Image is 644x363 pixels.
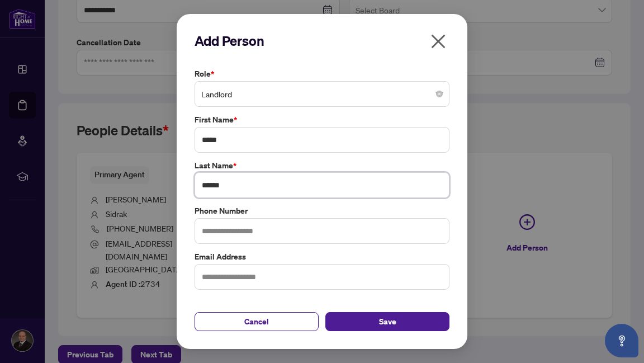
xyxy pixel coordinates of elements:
[325,312,449,331] button: Save
[195,205,449,217] label: Phone Number
[379,313,396,331] span: Save
[605,324,638,357] button: Open asap
[429,32,447,50] span: close
[201,83,443,105] span: Landlord
[195,68,449,80] label: Role
[436,91,443,97] span: close-circle
[195,114,449,126] label: First Name
[244,313,269,331] span: Cancel
[195,159,449,172] label: Last Name
[195,312,319,331] button: Cancel
[195,32,449,50] h2: Add Person
[195,251,449,263] label: Email Address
